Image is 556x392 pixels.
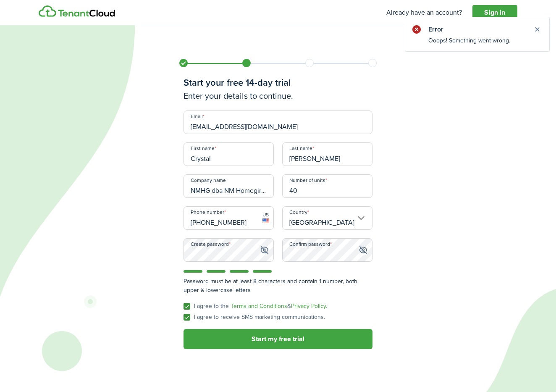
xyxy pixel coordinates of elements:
p: Password must be at least 8 characters and contain 1 number, both upper & lowercase letters [184,277,372,295]
button: Start my free trial [184,329,372,349]
notify-body: Ooops! Something went wrong. [405,36,549,51]
span: I agree to the [194,302,229,310]
input: Enter your email [184,110,372,134]
input: Enter your number of units [282,174,372,198]
input: Enter your first name [184,142,274,166]
h3: Enter your details to continue. [184,89,372,102]
img: Logo [39,5,115,17]
label: & [184,303,327,310]
input: Enter your last name [282,142,372,166]
input: Enter your phone number [184,206,274,230]
button: Close notify [531,24,543,35]
a: Terms and Conditions [231,302,287,310]
p: Already have an account? [386,8,462,18]
a: Sign in [472,5,517,20]
label: I agree to receive SMS marketing communications. [184,314,325,321]
input: Enter your company name [184,174,274,198]
notify-title: Error [428,24,525,34]
a: Privacy Policy. [291,302,327,310]
span: US [262,211,269,218]
auth-signup-title: Start your free 14-day trial [184,76,291,89]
